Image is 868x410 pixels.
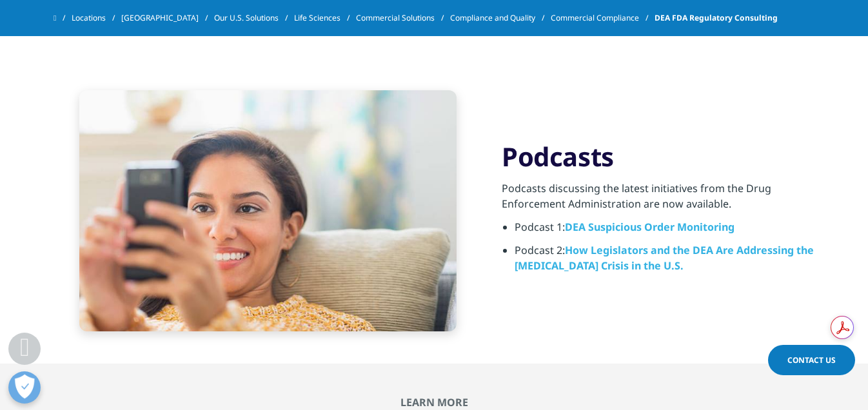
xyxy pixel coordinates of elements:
[515,242,814,281] li: Podcast 2:
[515,243,814,273] span: How Legislators and the DEA Are Addressing the [MEDICAL_DATA] Crisis in the U.S.
[214,6,294,30] a: Our U.S. Solutions
[515,219,814,242] li: Podcast 1:
[655,6,778,30] span: DEA FDA Regulatory Consulting
[565,220,735,234] span: DEA Suspicious Order Monitoring
[54,396,814,409] h2: Learn More
[72,6,121,30] a: Locations
[502,181,814,219] p: Podcasts discussing the latest initiatives from the Drug Enforcement Administration are now avail...
[502,141,814,173] h3: Podcasts
[551,6,655,30] a: Commercial Compliance
[450,6,551,30] a: Compliance and Quality
[294,6,356,30] a: Life Sciences
[768,345,855,375] a: Contact Us
[8,371,41,404] button: Open Preferences
[79,90,457,331] img: woman using cell phone on sofa
[787,355,836,366] span: Contact Us
[356,6,450,30] a: Commercial Solutions
[121,6,214,30] a: [GEOGRAPHIC_DATA]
